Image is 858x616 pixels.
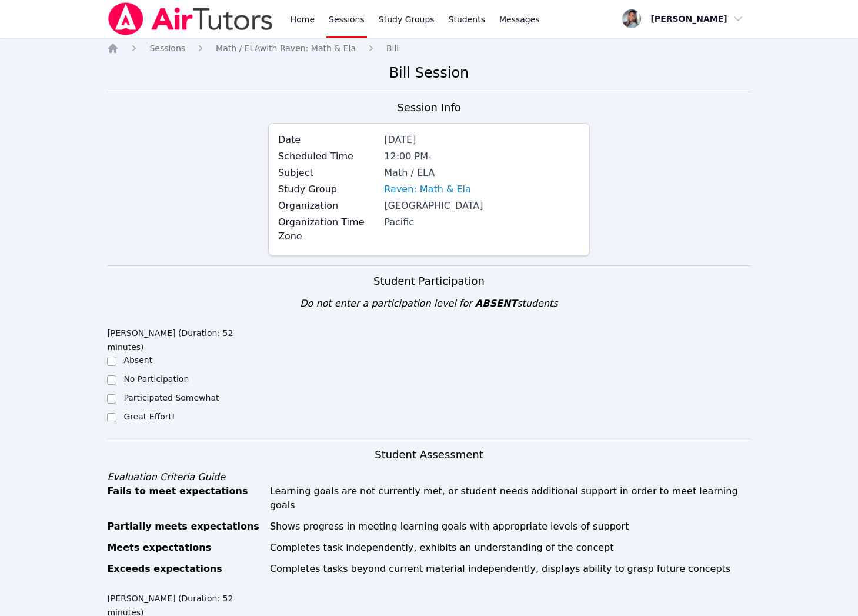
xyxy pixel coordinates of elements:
label: Organization Time Zone [278,215,377,244]
div: Fails to meet expectations [107,484,263,512]
div: Exceeds expectations [107,562,263,576]
label: Study Group [278,182,377,197]
label: No Participation [123,374,189,384]
div: Completes task independently, exhibits an understanding of the concept [270,541,751,555]
img: Air Tutors [107,2,273,35]
legend: [PERSON_NAME] (Duration: 52 minutes) [107,322,268,354]
div: Math / ELA [384,166,580,180]
label: Organization [278,199,377,213]
label: Participated Somewhat [123,393,219,402]
label: Scheduled Time [278,149,377,164]
span: Bill [386,44,399,53]
a: Math / ELAwith Raven: Math & Ela [216,42,356,54]
div: Pacific [384,215,580,229]
h3: Session Info [397,99,460,116]
div: Meets expectations [107,541,263,555]
nav: Breadcrumb [107,42,750,54]
label: Date [278,133,377,147]
h3: Student Participation [107,273,750,289]
a: Raven: Math & Ela [384,182,471,197]
label: Absent [123,355,152,365]
label: Subject [278,166,377,180]
div: Shows progress in meeting learning goals with appropriate levels of support [270,520,751,534]
div: Partially meets expectations [107,520,263,534]
div: Do not enter a participation level for students [107,297,750,311]
div: [GEOGRAPHIC_DATA] [384,199,580,213]
div: Learning goals are not currently met, or student needs additional support in order to meet learni... [270,484,751,512]
div: 12:00 PM - [384,149,580,164]
span: Sessions [149,44,185,53]
h3: Student Assessment [107,447,750,463]
div: Completes tasks beyond current material independently, displays ability to grasp future concepts [270,562,751,576]
label: Great Effort! [123,412,175,421]
h2: Bill Session [107,64,750,82]
span: Messages [499,14,540,25]
div: Evaluation Criteria Guide [107,470,750,484]
span: Math / ELA with Raven: Math & Ela [216,44,356,53]
div: [DATE] [384,133,580,147]
span: ABSENT [475,298,517,309]
a: Bill [386,42,399,54]
a: Sessions [149,42,185,54]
